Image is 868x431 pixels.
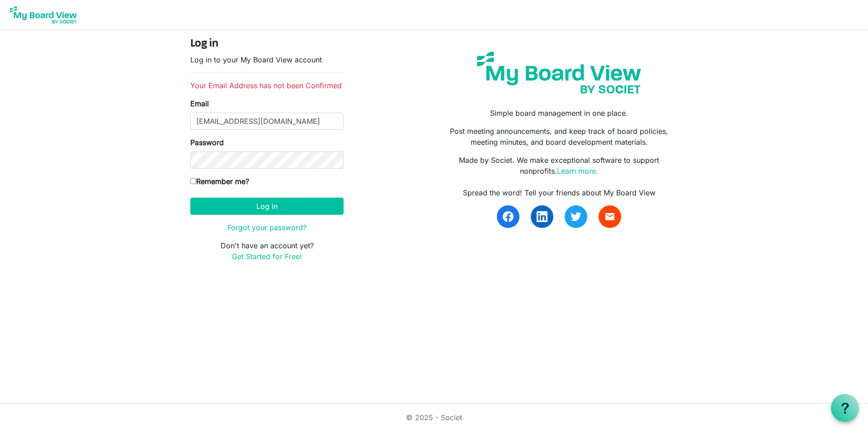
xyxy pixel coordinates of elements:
label: Email [190,98,209,109]
li: Your Email Address has not been Confirmed [190,80,344,91]
label: Password [190,137,224,148]
a: email [599,205,621,228]
a: Forgot your password? [227,223,307,232]
img: My Board View Logo [7,4,80,26]
input: Remember me? [190,178,196,184]
p: Don't have an account yet? [190,240,344,262]
a: Learn more. [557,166,598,175]
img: twitter.svg [571,211,581,222]
p: Log in to your My Board View account [190,54,344,65]
a: © 2025 - Societ [406,413,462,422]
a: Get Started for Free! [232,252,302,261]
img: facebook.svg [503,211,514,222]
label: Remember me? [190,176,249,187]
span: email [604,211,615,222]
p: Post meeting announcements, and keep track of board policies, meeting minutes, and board developm... [441,126,678,147]
p: Simple board management in one place. [441,108,678,118]
h4: Log in [190,38,344,51]
img: linkedin.svg [537,211,547,222]
p: Made by Societ. We make exceptional software to support nonprofits. [441,155,678,176]
img: my-board-view-societ.svg [470,45,648,100]
button: Log in [190,198,344,215]
div: Spread the word! Tell your friends about My Board View [441,187,678,198]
